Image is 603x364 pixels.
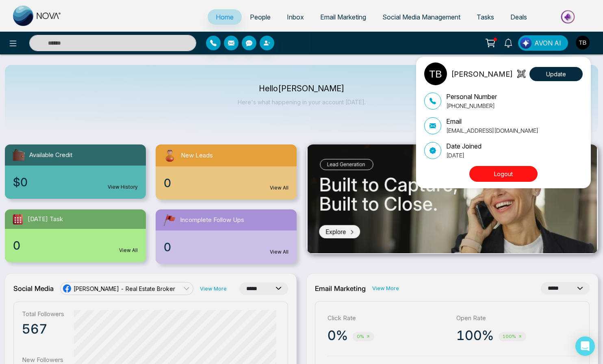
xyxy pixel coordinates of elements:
div: Open Intercom Messenger [575,336,595,356]
p: [PHONE_NUMBER] [446,101,497,110]
p: [PERSON_NAME] [451,69,513,80]
p: [DATE] [446,151,482,159]
button: Update [529,67,583,81]
p: Date Joined [446,141,482,151]
p: [EMAIL_ADDRESS][DOMAIN_NAME] [446,126,538,135]
button: Logout [469,166,538,182]
p: Personal Number [446,92,497,101]
p: Email [446,116,538,126]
